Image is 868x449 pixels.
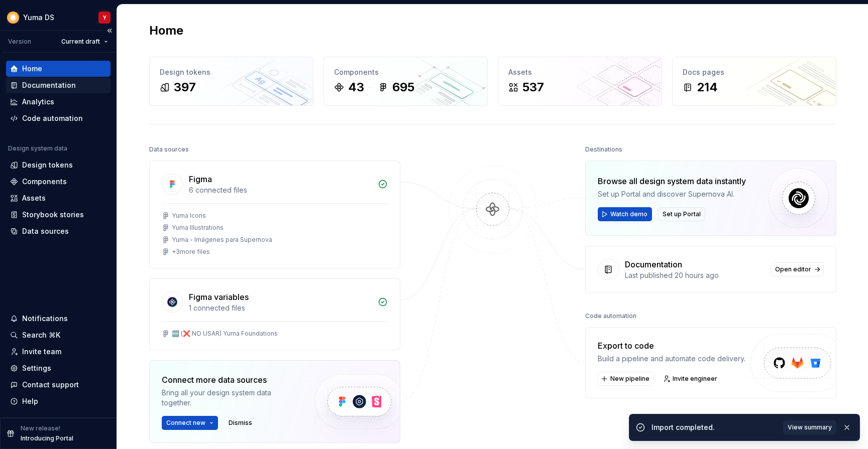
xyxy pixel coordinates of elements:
div: Export to code [598,340,745,352]
a: Components [6,174,111,190]
div: Notifications [22,314,68,324]
button: View summary [783,420,836,434]
div: Assets [508,67,652,77]
button: Collapse sidebar [102,24,117,38]
div: Design tokens [160,67,303,77]
button: Yuma DSY [2,7,115,28]
p: New release! [21,424,60,432]
a: Home [6,61,111,77]
a: Assets [6,190,111,206]
span: Dismiss [229,419,252,427]
a: Figma variables1 connected files🆕 (❌ NO USAR) Yuma Foundations [149,278,400,350]
div: Help [22,396,38,406]
div: Last published 20 hours ago [625,270,765,280]
div: + 3 more files [172,248,210,256]
div: Documentation [625,258,682,270]
div: 1 connected files [189,303,372,313]
div: Connect more data sources [162,374,297,386]
div: Data sources [149,142,189,157]
div: Bring all your design system data together. [162,388,297,408]
div: Design system data [8,144,67,153]
span: Set up Portal [663,210,701,218]
div: Set up Portal and discover Supernova AI. [598,189,746,199]
button: Search ⌘K [6,327,111,343]
div: Build a pipeline and automate code delivery. [598,354,745,364]
div: 214 [697,79,718,95]
a: Analytics [6,94,111,110]
div: Storybook stories [22,210,84,220]
div: Settings [22,363,51,373]
div: Figma variables [189,291,249,303]
div: Invite team [22,347,61,357]
a: Assets537 [498,57,662,106]
div: Version [8,38,31,46]
span: Connect new [166,419,205,427]
div: Docs pages [683,67,826,77]
div: Yuma Illustrations [172,224,224,232]
div: Assets [22,193,46,203]
a: Data sources [6,223,111,239]
span: Invite engineer [673,375,717,383]
div: 🆕 (❌ NO USAR) Yuma Foundations [172,330,278,338]
div: Code automation [585,309,636,323]
span: New pipeline [610,375,649,383]
a: Code automation [6,110,111,126]
span: Open editor [775,265,811,273]
a: Docs pages214 [672,57,836,106]
div: 695 [392,79,414,95]
div: Analytics [22,97,54,107]
a: Invite engineer [660,372,722,386]
a: Settings [6,360,111,376]
div: Browse all design system data instantly [598,175,746,187]
div: Data sources [22,226,69,236]
div: Design tokens [22,160,73,170]
span: Watch demo [610,210,647,218]
a: Storybook stories [6,207,111,223]
div: Yuma DS [23,13,54,23]
div: Figma [189,173,212,185]
a: Components43695 [323,57,488,106]
div: Documentation [22,80,76,90]
div: 537 [522,79,544,95]
div: Code automation [22,113,83,123]
div: 43 [348,79,364,95]
div: Destinations [585,142,622,157]
span: View summary [788,423,832,431]
a: Figma6 connected filesYuma IconsYuma IllustrationsYuma - Imágenes para Supernova+3more files [149,161,400,268]
div: Yuma Icons [172,212,206,220]
img: 6fb3a1ba-1d0d-4542-beb7-2ab0902974c7.png [7,12,19,24]
div: Contact support [22,380,79,390]
button: Notifications [6,311,111,327]
div: Y [103,14,106,22]
span: Current draft [61,38,100,46]
div: Components [334,67,477,77]
button: Connect new [162,416,218,430]
h2: Home [149,23,183,39]
div: Import completed. [652,422,777,432]
a: Design tokens397 [149,57,313,106]
a: Invite team [6,344,111,360]
div: Home [22,64,42,74]
div: Search ⌘K [22,330,60,340]
button: Watch demo [598,207,652,221]
button: Dismiss [224,416,257,430]
div: 397 [174,79,196,95]
p: Introducing Portal [21,434,73,442]
button: Help [6,393,111,409]
div: 6 connected files [189,185,372,195]
a: Documentation [6,77,111,93]
a: Design tokens [6,157,111,173]
button: Current draft [57,35,113,49]
div: Components [22,177,67,187]
a: Open editor [771,262,824,276]
button: New pipeline [598,372,654,386]
div: Yuma - Imágenes para Supernova [172,236,272,244]
button: Contact support [6,377,111,393]
button: Set up Portal [658,207,705,221]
